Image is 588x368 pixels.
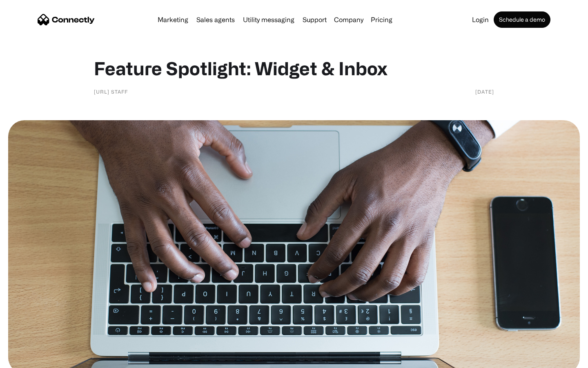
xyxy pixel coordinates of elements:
a: Utility messaging [240,16,298,23]
a: Schedule a demo [494,11,550,28]
a: Support [299,16,330,23]
a: Marketing [154,16,192,23]
a: Sales agents [193,16,238,23]
ul: Language list [16,354,49,365]
div: [DATE] [475,88,494,96]
aside: Language selected: English [8,354,49,365]
div: Company [334,14,363,25]
a: Login [469,16,492,23]
div: [URL] staff [94,88,128,96]
h1: Feature Spotlight: Widget & Inbox [94,57,494,79]
a: Pricing [367,16,396,23]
